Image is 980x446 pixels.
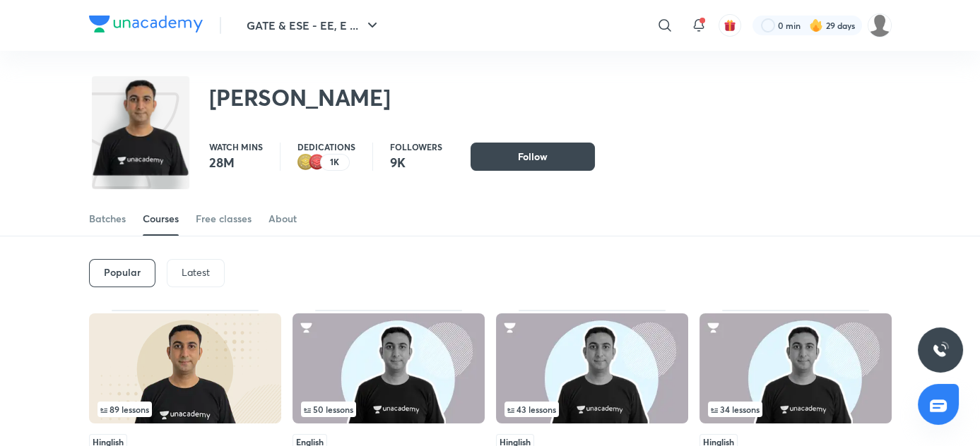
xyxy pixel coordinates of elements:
[104,267,141,278] h6: Popular
[504,402,680,417] div: infocontainer
[209,83,391,111] h2: [PERSON_NAME]
[143,212,179,226] div: Courses
[390,154,442,171] p: 9K
[297,154,314,171] img: educator badge2
[209,143,263,151] p: Watch mins
[89,313,281,423] img: Thumbnail
[390,143,442,151] p: Followers
[708,402,883,417] div: infosection
[809,18,823,32] img: streak
[238,11,389,40] button: GATE & ESE - EE, E ...
[504,402,680,417] div: left
[92,79,189,176] img: class
[932,342,949,358] img: ttu
[98,402,273,417] div: infosection
[309,154,326,171] img: educator badge1
[708,402,883,417] div: infocontainer
[209,154,263,171] p: 28M
[471,143,595,171] button: Follow
[268,202,297,236] a: About
[98,402,273,417] div: left
[268,212,297,226] div: About
[98,402,273,417] div: infocontainer
[301,402,476,417] div: infosection
[89,16,203,32] img: Company Logo
[724,19,736,32] img: avatar
[719,14,741,37] button: avatar
[89,212,126,226] div: Batches
[708,402,883,417] div: left
[182,267,210,278] p: Latest
[868,13,892,37] img: Palak Tiwari
[196,202,252,236] a: Free classes
[293,313,485,423] img: Thumbnail
[297,143,355,151] p: Dedications
[89,202,126,236] a: Batches
[301,402,476,417] div: left
[301,402,476,417] div: infocontainer
[330,157,339,167] p: 1K
[504,402,680,417] div: infosection
[100,405,149,414] span: 89 lessons
[496,313,688,423] img: Thumbnail
[143,202,179,236] a: Courses
[89,16,203,36] a: Company Logo
[711,405,760,414] span: 34 lessons
[507,405,556,414] span: 43 lessons
[196,212,252,226] div: Free classes
[518,150,548,164] span: Follow
[304,405,353,414] span: 50 lessons
[699,313,892,423] img: Thumbnail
